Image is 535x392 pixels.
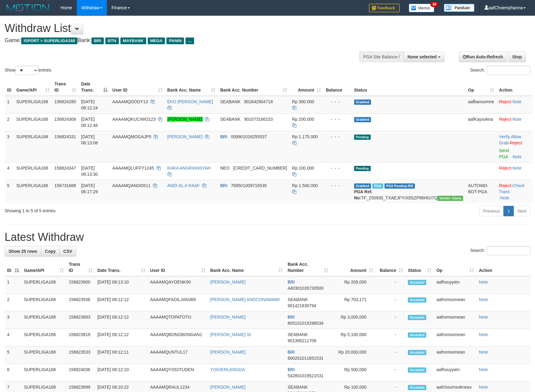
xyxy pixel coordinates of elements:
span: CSV [63,249,72,254]
a: [PERSON_NAME] [210,385,246,390]
div: Showing 1 to 5 of 5 entries [5,205,218,214]
span: Accepted [408,385,426,390]
a: Reject [499,166,511,171]
span: Rp 1.500.000 [292,183,318,188]
span: 34 [430,2,439,7]
a: Note [479,350,488,355]
span: Copy 901842904718 to clipboard [244,99,273,104]
td: - [376,294,405,312]
a: Note [500,195,510,200]
td: SUPERLIGA168 [14,162,52,180]
a: Note [479,315,488,319]
a: Note [479,367,488,372]
span: [DATE] 06:17:29 [81,183,98,194]
span: AAAAMQANDI0511 [112,183,151,188]
a: [PERSON_NAME] [210,315,246,319]
a: Run Auto-Refresh [459,52,507,62]
span: Accepted [408,297,426,303]
span: MEGA [148,37,165,44]
input: Search: [487,246,530,255]
a: RAKA ANGRIANSYAH [167,166,211,171]
a: Verify [499,134,510,139]
td: SUPERLIGA168 [21,329,66,347]
td: 1 [5,276,21,294]
img: panduan.png [444,4,474,12]
td: aafKaysokna [466,113,497,131]
span: Rp 100.000 [292,166,314,171]
td: 2 [5,113,14,131]
span: BRI [287,280,295,284]
span: AAAAMQLUFFY1245 [112,166,154,171]
td: 156824036 [66,364,95,382]
span: Copy 5859459116730044 to clipboard [233,166,287,171]
div: - - - [326,99,349,105]
td: [DATE] 08:12:12 [95,294,148,312]
span: Grabbed [354,100,371,105]
span: BRI [92,37,103,44]
span: Copy 901073166153 to clipboard [244,117,273,122]
td: 156823818 [66,329,95,347]
span: Copy 769501009716535 to clipboard [231,183,267,188]
td: · [497,162,533,180]
td: 3 [5,312,21,329]
td: SUPERLIGA168 [21,347,66,364]
span: MAYBANK [120,37,146,44]
th: Date Trans.: activate to sort column descending [79,78,110,96]
td: - [376,329,405,347]
td: Rp 5,100,000 [331,329,376,347]
span: SEABANK [287,332,308,337]
span: Copy [45,249,56,254]
span: Copy 542801019521531 to clipboard [287,373,323,378]
a: CSV [59,246,76,257]
td: aafhouyyien [434,364,476,382]
span: Rp 300.000 [292,99,314,104]
span: [DATE] 08:12:24 [81,99,98,110]
span: BTN [105,37,119,44]
td: SUPERLIGA168 [14,180,52,203]
td: 5 [5,180,14,203]
span: [DATE] 08:13:30 [81,166,98,177]
span: Rp 1.175.000 [292,134,318,139]
td: Rp 703,171 [331,294,376,312]
td: · [497,96,533,114]
a: Allow Grab [499,134,521,145]
a: YOGIERLANGGA [210,367,245,372]
label: Search: [470,66,530,75]
td: aafromsomean [434,312,476,329]
span: BRI [220,183,227,188]
th: Op: activate to sort column ascending [466,78,497,96]
span: [DATE] 08:12:46 [81,117,98,128]
td: · · [497,131,533,162]
div: - - - [326,182,349,189]
h1: Latest Withdraw [5,231,530,243]
a: Note [479,297,488,302]
th: Date Trans.: activate to sort column ascending [95,259,148,276]
th: Balance: activate to sort column ascending [376,259,405,276]
span: ISPORT > SUPERLIGA168 [21,37,77,44]
td: AAAAMQFADILJAN369 [148,294,208,312]
td: aafromsomean [434,329,476,347]
td: AAAAMQTOPATOTO [148,312,208,329]
select: Showentries [15,66,38,75]
span: AAAAMQKUCIWO123 [112,117,156,122]
a: [PERSON_NAME] SI [210,332,251,337]
th: Amount: activate to sort column ascending [331,259,376,276]
td: SUPERLIGA168 [21,312,66,329]
span: BRI [287,315,295,319]
td: AAAAMQBONGBONGAN1 [148,329,208,347]
a: ANDI AL A RAAF [167,183,200,188]
td: SUPERLIGA168 [14,131,52,162]
td: - [376,347,405,364]
th: Game/API: activate to sort column ascending [21,259,66,276]
span: BRI [287,367,295,372]
span: SEABANK [220,117,240,122]
span: Rp 200.000 [292,117,314,122]
td: [DATE] 08:13:10 [95,276,148,294]
td: TF_250930_TXAEJFYIX8SZP86HGI7Q [352,180,466,203]
a: Note [513,154,522,159]
td: AAAAMQAYOENK90 [148,276,208,294]
span: SEABANK [287,297,308,302]
a: 1 [503,206,514,216]
a: Next [514,206,530,216]
div: - - - [326,165,349,171]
